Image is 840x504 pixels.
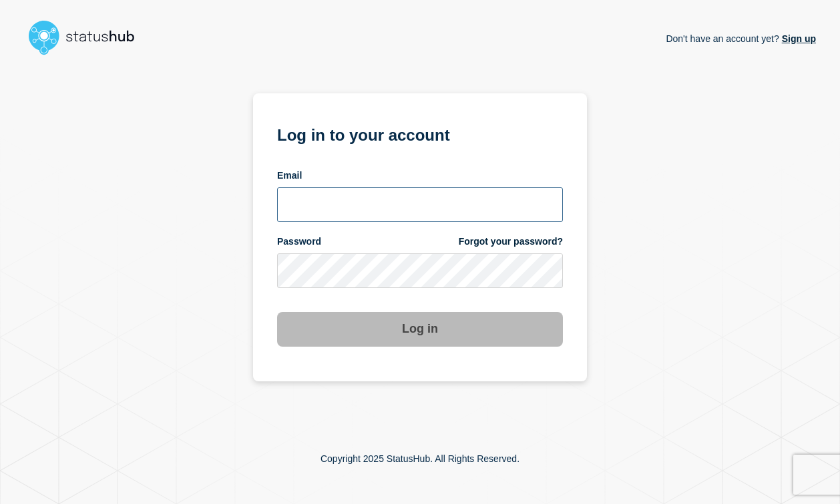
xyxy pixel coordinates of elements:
p: Don't have an account yet? [666,23,816,55]
img: StatusHub logo [24,16,151,59]
a: Forgot your password? [459,235,563,248]
span: Password [277,235,321,248]
p: Copyright 2025 StatusHub. All Rights Reserved. [321,453,519,464]
input: email input [277,187,563,222]
button: Log in [277,312,563,347]
h1: Log in to your account [277,121,563,146]
a: Sign up [779,33,816,44]
span: Email [277,169,302,182]
input: password input [277,253,563,288]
